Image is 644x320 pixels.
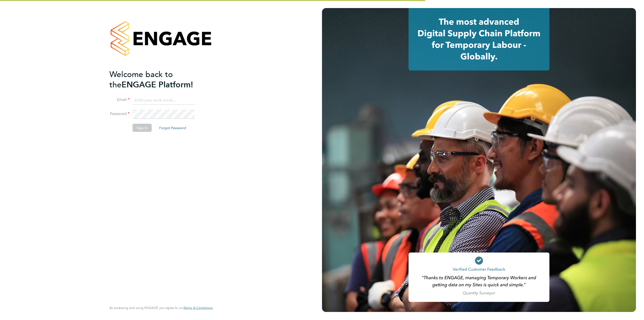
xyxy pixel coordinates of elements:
[155,124,190,132] button: Forgot Password
[184,306,213,310] span: Terms & Conditions
[109,69,208,90] h2: ENGAGE Platform!
[109,111,130,117] label: Password
[133,124,152,132] button: Sign In
[109,306,213,310] span: By accessing and using ENGAGE you agree to our
[133,96,195,105] input: Enter your work email...
[109,69,173,89] span: Welcome back to the
[109,97,130,102] label: Email
[184,306,213,310] a: Terms & Conditions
